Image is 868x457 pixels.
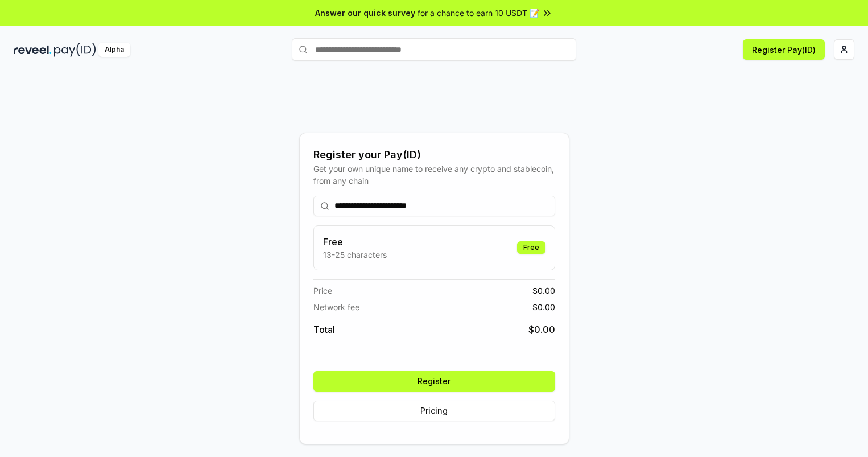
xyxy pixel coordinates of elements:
[532,285,555,297] span: $ 0.00
[54,43,96,57] img: pay_id
[418,7,539,19] span: for a chance to earn 10 USDT 📝
[98,43,130,57] div: Alpha
[14,43,52,57] img: reveel_dark
[315,7,415,19] span: Answer our quick survey
[313,285,332,297] span: Price
[743,39,825,60] button: Register Pay(ID)
[323,235,387,249] h3: Free
[313,323,335,336] span: Total
[517,241,545,254] div: Free
[532,301,555,313] span: $ 0.00
[313,371,555,392] button: Register
[313,163,555,187] div: Get your own unique name to receive any crypto and stablecoin, from any chain
[528,323,555,336] span: $ 0.00
[323,249,387,261] p: 13-25 characters
[313,301,359,313] span: Network fee
[313,401,555,421] button: Pricing
[313,147,555,163] div: Register your Pay(ID)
